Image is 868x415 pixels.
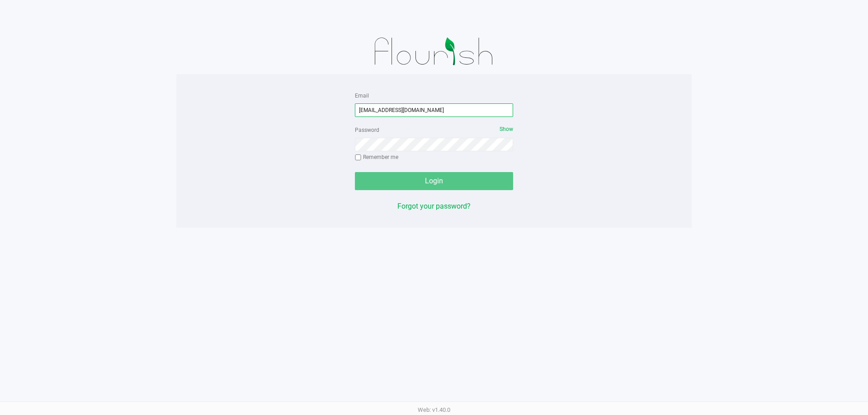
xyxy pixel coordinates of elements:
label: Remember me [355,153,398,161]
button: Forgot your password? [397,201,471,212]
label: Password [355,126,379,134]
label: Email [355,92,369,100]
input: Remember me [355,154,361,161]
span: Web: v1.40.0 [418,406,450,413]
span: Show [500,126,513,132]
